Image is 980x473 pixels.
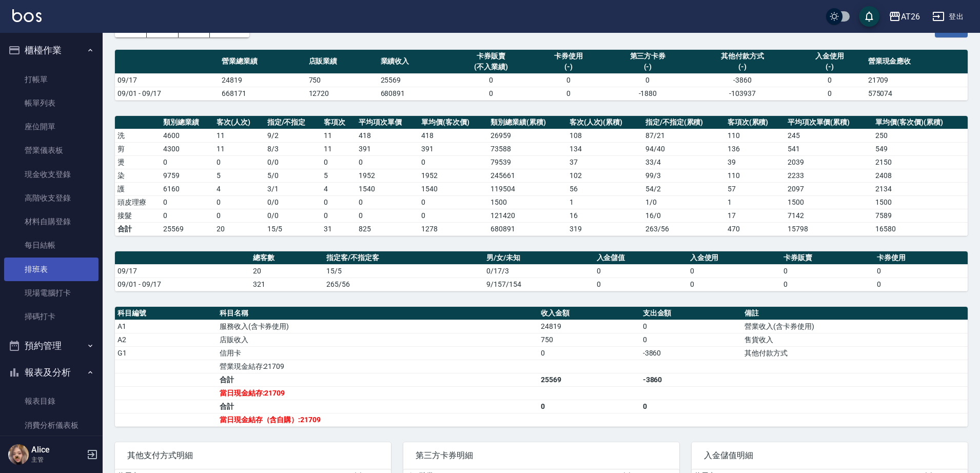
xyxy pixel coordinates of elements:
td: 5 [321,169,356,182]
a: 掃碼打卡 [4,305,99,328]
table: a dense table [115,116,968,236]
td: 0 / 0 [265,195,322,209]
td: 4600 [161,129,214,142]
div: (-) [694,62,791,72]
td: 39 [725,155,785,169]
td: 1952 [356,169,419,182]
td: 11 [321,129,356,142]
th: 收入金額 [538,307,640,320]
td: 1500 [785,195,873,209]
td: 25569 [378,73,450,87]
td: 0 / 0 [265,155,322,169]
td: 營業現金結存:21709 [217,360,538,373]
td: 09/17 [115,264,250,278]
td: 121420 [488,209,566,222]
a: 現場電腦打卡 [4,281,99,305]
td: 燙 [115,155,161,169]
th: 客次(人次) [214,116,265,129]
td: 09/01 - 09/17 [115,87,219,100]
td: 合計 [217,400,538,413]
td: -1880 [604,87,692,100]
td: 418 [419,129,488,142]
td: 21709 [866,73,968,87]
a: 打帳單 [4,68,99,91]
a: 每日結帳 [4,233,99,257]
td: 0 [161,209,214,222]
td: 3 / 1 [265,182,322,195]
span: 其他支付方式明細 [127,450,379,461]
div: 卡券使用 [535,51,602,62]
td: 4 [321,182,356,195]
td: 0 [356,195,419,209]
th: 指定/不指定(累積) [643,116,725,129]
td: 0 [640,333,742,346]
td: 418 [356,129,419,142]
th: 營業總業績 [219,50,306,74]
td: 0 [214,195,265,209]
th: 入金儲值 [594,251,688,265]
th: 業績收入 [378,50,450,74]
td: 57 [725,182,785,195]
td: 16580 [873,222,968,235]
img: Logo [12,9,42,22]
td: 12720 [306,87,378,100]
td: 0 [356,209,419,222]
td: 服務收入(含卡券使用) [217,320,538,333]
th: 指定客/不指定客 [324,251,484,265]
td: 15/5 [324,264,484,278]
span: 入金儲值明細 [704,450,955,461]
th: 營業現金應收 [866,50,968,74]
td: 136 [725,142,785,155]
td: 1952 [419,169,488,182]
div: (-) [535,62,602,72]
div: 其他付款方式 [694,51,791,62]
td: 263/56 [643,222,725,235]
td: 102 [567,169,643,182]
th: 平均項次單價(累積) [785,116,873,129]
td: 當日現金結存（含自購）:21709 [217,413,538,426]
td: 合計 [115,222,161,235]
td: 549 [873,142,968,155]
td: 245 [785,129,873,142]
td: 洗 [115,129,161,142]
th: 客項次(累積) [725,116,785,129]
td: 16 / 0 [643,209,725,222]
td: 店販收入 [217,333,538,346]
td: 剪 [115,142,161,155]
td: 9/157/154 [484,278,594,291]
table: a dense table [115,50,968,101]
td: 0 [419,209,488,222]
a: 座位開單 [4,115,99,139]
td: -3860 [640,346,742,360]
td: 0 [781,278,874,291]
td: 79539 [488,155,566,169]
button: AT26 [885,6,924,27]
td: 0 [874,278,968,291]
td: 575074 [866,87,968,100]
td: -3860 [640,373,742,386]
td: 9 / 2 [265,129,322,142]
td: 1 / 0 [643,195,725,209]
div: (不入業績) [453,62,530,72]
td: 合計 [217,373,538,386]
a: 高階收支登錄 [4,186,99,210]
td: 245661 [488,169,566,182]
td: 680891 [378,87,450,100]
td: 250 [873,129,968,142]
td: 470 [725,222,785,235]
td: 541 [785,142,873,155]
td: 0/17/3 [484,264,594,278]
td: 680891 [488,222,566,235]
td: 15798 [785,222,873,235]
a: 帳單列表 [4,91,99,115]
td: 1540 [356,182,419,195]
td: 11 [321,142,356,155]
td: 1 [725,195,785,209]
td: 24819 [219,73,306,87]
td: 265/56 [324,278,484,291]
table: a dense table [115,307,968,427]
td: 11 [214,142,265,155]
td: 73588 [488,142,566,155]
td: 0 [161,155,214,169]
div: (-) [796,62,863,72]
